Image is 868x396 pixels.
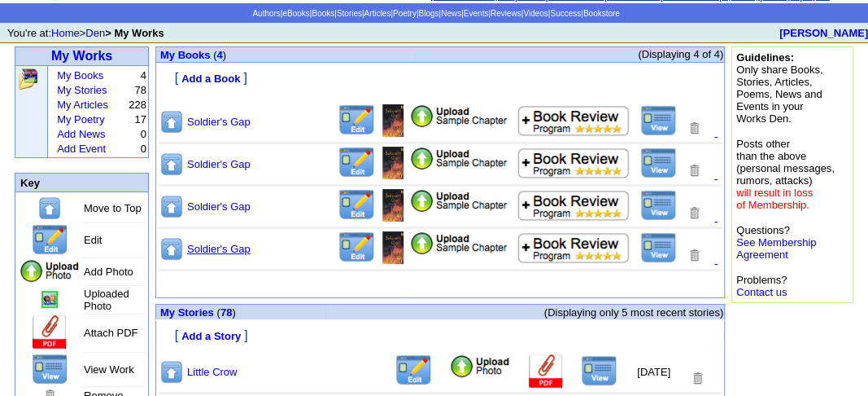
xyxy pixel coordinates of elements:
a: Stories [337,9,362,18]
img: Edit this Title [338,104,376,136]
img: Edit this Title [338,231,376,263]
img: Add/Remove Photo [41,291,58,308]
font: Attach PDF [84,327,137,339]
font: Questions? [736,224,816,261]
img: Add to Book Review Program [517,105,630,136]
img: Add/Remove Photo [382,147,403,179]
font: 78 [135,84,146,96]
img: shim.gif [157,291,163,297]
a: . [714,167,718,181]
img: Add/Remove Photo [382,189,403,222]
span: (Displaying 4 of 4) [638,48,723,60]
img: View this Title [640,190,677,221]
a: Events [464,9,489,18]
font: Problems? [736,274,787,298]
img: Add/Remove Photo [382,231,403,264]
img: Move to top [159,109,184,134]
span: ) [223,49,226,61]
img: Edit this Title [338,189,376,221]
a: 4 [217,49,223,61]
img: Move to top [159,236,184,262]
a: Contact us [736,286,787,298]
img: Removes this Title [687,163,701,178]
img: View this Page [32,354,68,385]
img: Add Attachment PDF [410,147,508,170]
font: 17 [135,113,146,125]
img: shim.gif [157,345,163,350]
font: [ [175,328,178,342]
img: Click to add, upload, edit and remove all your books, stories, articles and poems. [17,68,39,90]
font: Move to Top [84,202,142,214]
img: Add Attachment PDF [410,104,508,128]
font: 0 [141,128,146,140]
img: Edit this Title [31,224,69,256]
a: Soldier's Gap [187,158,251,170]
img: shim.gif [157,321,163,327]
img: Add Attachment PDF [410,231,508,255]
a: My Poetry [57,113,105,125]
a: eBooks [282,9,309,18]
img: Add to Book Review Program [517,147,630,178]
font: Only share Books, Stories, Articles, Poems, News and Events in your Works Den. [736,51,822,125]
a: Articles [364,9,390,18]
a: [PERSON_NAME] [779,27,868,39]
a: Reviews [491,9,521,18]
img: View this Title [581,355,617,386]
a: My Books [57,69,103,81]
font: ] [243,71,246,85]
a: Bookstore [583,9,620,18]
a: Home [51,27,80,39]
a: Soldier's Gap [187,116,251,128]
a: Authors [252,9,280,18]
img: shim.gif [157,64,163,69]
a: . [714,252,718,266]
font: My Books [160,49,210,61]
img: Add Attachment PDF [410,189,508,213]
font: ] [244,328,247,342]
a: Add a Story [181,328,241,342]
a: Videos [523,9,547,18]
img: Move to top [37,196,62,221]
img: Add/Remove Photo [382,104,403,137]
a: Add a Book [181,71,240,85]
a: Poetry [393,9,417,18]
span: ( [213,49,216,61]
a: News [441,9,461,18]
img: Removes this Title [687,121,701,136]
span: ( [217,306,220,319]
a: Soldier's Gap [187,200,251,213]
img: Move to top [159,194,184,219]
a: . [714,209,718,223]
img: View this Title [640,105,677,136]
font: will result in loss of Membership. [736,187,813,211]
a: Books [312,9,334,18]
font: View Work [84,363,134,376]
img: shim.gif [438,298,443,304]
p: (Displaying only 5 most recent stories) [332,306,723,319]
font: You're at: > [7,27,164,39]
a: Soldier's Gap [187,243,251,255]
img: Edit this Title [338,147,376,178]
a: Add News [57,128,105,140]
img: Add Photo [449,354,511,379]
img: shim.gif [157,87,163,93]
a: Little Crow [187,366,237,378]
span: ) [232,306,235,319]
img: Add to Book Review Program [517,190,630,221]
img: Removes this Title [687,205,701,221]
img: Add to Book Review Program [517,232,630,263]
font: Add Photo [84,266,133,278]
img: Add Attachment [31,315,68,350]
img: Move to top [159,152,184,177]
b: > My Works [105,27,164,39]
img: Removes this Title [687,248,701,263]
font: 228 [129,99,146,111]
a: My Articles [57,99,108,111]
a: . [714,125,718,139]
b: Guidelines: [736,51,794,64]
